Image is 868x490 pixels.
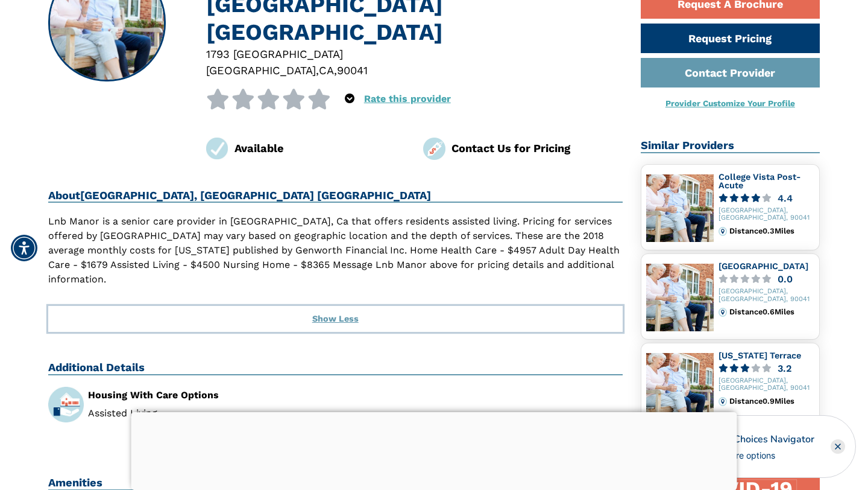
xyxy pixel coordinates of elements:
iframe: Advertisement [131,412,737,487]
a: Request Pricing [641,24,820,53]
span: [GEOGRAPHIC_DATA] [206,64,316,77]
li: Assisted Living [88,409,326,418]
img: distance.svg [719,308,727,316]
a: College Vista Post-Acute [719,172,801,190]
a: [US_STATE] Terrace [719,351,801,360]
div: 3.2 [778,364,791,373]
a: [GEOGRAPHIC_DATA] [719,261,808,271]
span: , [334,64,337,77]
div: Accessibility Menu [11,235,37,261]
div: Distance 0.3 Miles [729,227,814,235]
div: [GEOGRAPHIC_DATA], [GEOGRAPHIC_DATA], 90041 [719,207,815,223]
div: Available [234,140,406,156]
div: Close [831,439,845,454]
div: 1793 [GEOGRAPHIC_DATA] [206,46,623,62]
div: 90041 [337,62,368,78]
div: Housing With Care Options [88,390,326,400]
div: Popover trigger [345,89,354,109]
div: Distance 0.9 Miles [729,397,814,406]
div: [GEOGRAPHIC_DATA], [GEOGRAPHIC_DATA], 90041 [719,377,815,393]
div: Distance 0.6 Miles [729,308,814,316]
div: 0.0 [778,275,793,284]
a: 3.2 [719,364,815,373]
p: Lnb Manor is a senior care provider in [GEOGRAPHIC_DATA], Ca that offers residents assisted livin... [48,214,623,287]
h2: Similar Providers [641,139,820,153]
span: CA [319,64,334,77]
img: distance.svg [719,227,727,235]
h2: Additional Details [48,361,623,375]
img: distance.svg [719,397,727,406]
div: Contact Us for Pricing [451,140,623,156]
span: , [316,64,319,77]
a: 4.4 [719,194,815,203]
div: See more options [706,449,814,462]
a: Rate this provider [364,93,451,104]
button: Show Less [48,306,623,332]
a: Contact Provider [641,58,820,87]
a: Provider Customize Your Profile [665,98,795,108]
div: AgingChoices Navigator [706,432,814,447]
a: 0.0 [719,275,815,284]
h2: About [GEOGRAPHIC_DATA], [GEOGRAPHIC_DATA] [GEOGRAPHIC_DATA] [48,189,623,203]
div: [GEOGRAPHIC_DATA], [GEOGRAPHIC_DATA], 90041 [719,288,815,304]
div: 4.4 [778,194,793,203]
